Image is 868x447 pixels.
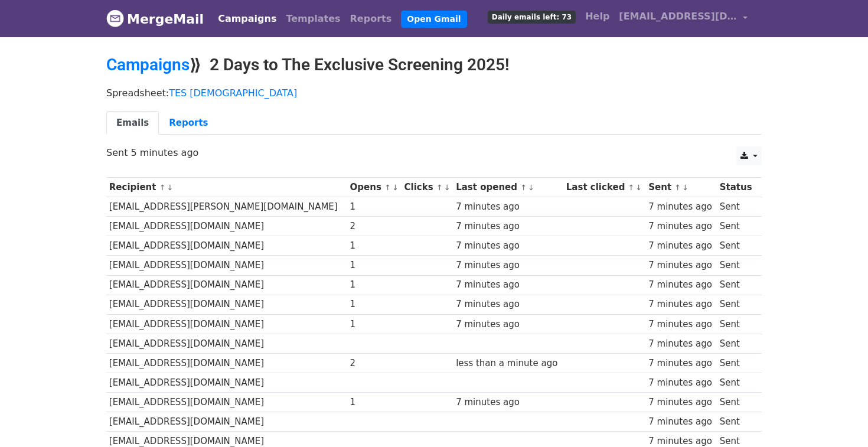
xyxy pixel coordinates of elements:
td: [EMAIL_ADDRESS][DOMAIN_NAME] [106,334,347,353]
a: ↑ [159,183,166,192]
td: Sent [717,275,756,295]
div: 7 minutes ago [648,259,714,272]
a: ↑ [520,183,527,192]
a: MergeMail [106,6,204,31]
img: MergeMail logo [106,9,124,27]
div: 1 [350,259,399,272]
div: 1 [350,239,399,253]
div: 2 [350,220,399,233]
a: TES [DEMOGRAPHIC_DATA] [169,87,297,99]
div: less than a minute ago [456,357,560,370]
td: Sent [717,256,756,275]
div: 7 minutes ago [648,415,714,429]
div: 7 minutes ago [648,357,714,370]
td: [EMAIL_ADDRESS][DOMAIN_NAME] [106,373,347,393]
a: ↓ [635,183,642,192]
div: 1 [350,396,399,409]
a: Reports [345,7,397,31]
div: 1 [350,298,399,311]
div: 7 minutes ago [648,278,714,292]
a: Help [580,5,614,28]
a: ↑ [436,183,443,192]
td: [EMAIL_ADDRESS][DOMAIN_NAME] [106,217,347,236]
td: Sent [717,393,756,412]
a: [EMAIL_ADDRESS][DOMAIN_NAME] [614,5,752,32]
a: Campaigns [213,7,281,31]
div: 1 [350,200,399,214]
iframe: Chat Widget [809,390,868,447]
a: Reports [159,111,218,135]
td: [EMAIL_ADDRESS][DOMAIN_NAME] [106,256,347,275]
th: Opens [347,178,402,197]
td: Sent [717,314,756,334]
td: Sent [717,412,756,432]
div: 7 minutes ago [648,220,714,233]
td: Sent [717,295,756,314]
td: [EMAIL_ADDRESS][DOMAIN_NAME] [106,236,347,256]
div: 7 minutes ago [456,220,560,233]
td: [EMAIL_ADDRESS][DOMAIN_NAME] [106,412,347,432]
a: ↓ [167,183,173,192]
td: [EMAIL_ADDRESS][DOMAIN_NAME] [106,295,347,314]
a: ↓ [528,183,534,192]
a: Campaigns [106,55,190,74]
td: [EMAIL_ADDRESS][DOMAIN_NAME] [106,314,347,334]
a: ↑ [674,183,681,192]
td: Sent [717,197,756,217]
a: ↓ [392,183,399,192]
p: Spreadsheet: [106,87,762,99]
div: 1 [350,318,399,331]
a: Open Gmail [401,11,466,28]
p: Sent 5 minutes ago [106,146,762,159]
h2: ⟫ 2 Days to The Exclusive Screening 2025! [106,55,762,75]
div: 7 minutes ago [456,298,560,311]
a: Emails [106,111,159,135]
td: [EMAIL_ADDRESS][PERSON_NAME][DOMAIN_NAME] [106,197,347,217]
th: Sent [645,178,716,197]
a: Daily emails left: 73 [483,5,580,28]
span: [EMAIL_ADDRESS][DOMAIN_NAME] [619,9,737,24]
div: 7 minutes ago [456,318,560,331]
div: 2 [350,357,399,370]
td: [EMAIL_ADDRESS][DOMAIN_NAME] [106,275,347,295]
td: [EMAIL_ADDRESS][DOMAIN_NAME] [106,353,347,373]
div: 7 minutes ago [648,396,714,409]
div: 7 minutes ago [648,200,714,214]
div: 7 minutes ago [456,239,560,253]
td: [EMAIL_ADDRESS][DOMAIN_NAME] [106,393,347,412]
div: 7 minutes ago [648,239,714,253]
div: 7 minutes ago [648,318,714,331]
div: 7 minutes ago [648,376,714,390]
td: Sent [717,236,756,256]
div: 7 minutes ago [456,259,560,272]
div: 7 minutes ago [456,278,560,292]
th: Status [717,178,756,197]
td: Sent [717,334,756,353]
a: ↑ [628,183,635,192]
div: 7 minutes ago [456,396,560,409]
div: 7 minutes ago [648,298,714,311]
td: Sent [717,217,756,236]
td: Sent [717,353,756,373]
div: 7 minutes ago [648,337,714,351]
div: 7 minutes ago [456,200,560,214]
th: Last clicked [563,178,645,197]
div: 1 [350,278,399,292]
a: ↓ [444,183,451,192]
td: Sent [717,373,756,393]
th: Recipient [106,178,347,197]
a: ↓ [682,183,688,192]
span: Daily emails left: 73 [488,11,576,24]
th: Clicks [402,178,453,197]
a: Templates [281,7,345,31]
a: ↑ [384,183,391,192]
th: Last opened [453,178,563,197]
